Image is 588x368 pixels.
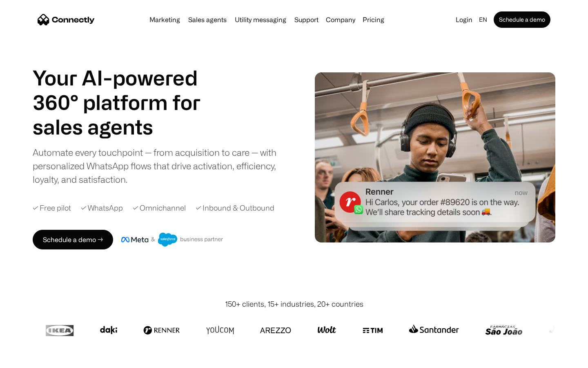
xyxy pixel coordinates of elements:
[185,16,230,23] a: Sales agents
[33,230,113,249] a: Schedule a demo →
[33,146,290,186] div: Automate every touchpoint — from acquisition to care — with personalized WhatsApp flows that driv...
[225,298,363,310] div: 150+ clients, 15+ industries, 20+ countries
[291,16,322,23] a: Support
[326,14,355,25] div: Company
[494,11,550,28] a: Schedule a demo
[133,202,186,213] div: ✓ Omnichannel
[33,114,220,139] h1: sales agents
[81,202,123,213] div: ✓ WhatsApp
[359,16,388,23] a: Pricing
[146,16,183,23] a: Marketing
[479,14,487,25] div: en
[33,65,220,114] h1: Your AI-powered 360° platform for
[232,16,290,23] a: Utility messaging
[196,202,274,213] div: ✓ Inbound & Outbound
[8,353,49,365] aside: Language selected: English
[33,202,71,213] div: ✓ Free pilot
[16,354,49,365] ul: Language list
[121,233,223,247] img: Meta and Salesforce business partner badge.
[452,14,476,25] a: Login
